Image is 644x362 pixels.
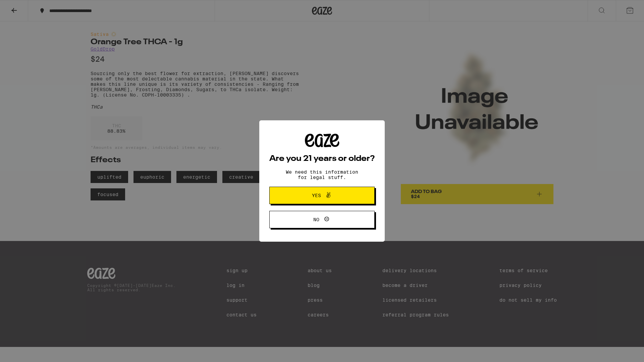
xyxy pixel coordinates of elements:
[312,193,321,198] span: Yes
[269,187,375,204] button: Yes
[280,169,364,180] p: We need this information for legal stuff.
[269,211,375,228] button: No
[313,217,319,222] span: No
[269,155,375,163] h2: Are you 21 years or older?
